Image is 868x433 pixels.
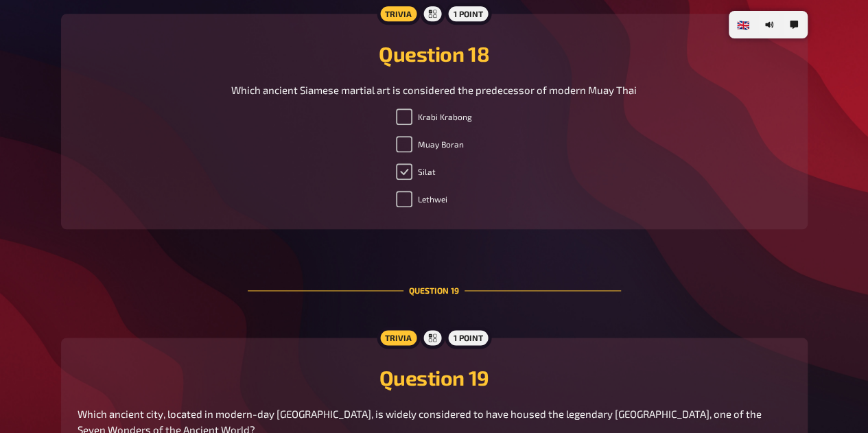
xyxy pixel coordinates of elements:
label: Lethwei [396,191,447,207]
div: 1 point [445,327,491,349]
h2: Question 18 [78,41,791,66]
div: Question 19 [248,251,621,329]
label: Krabi Krabong [396,108,472,125]
div: 1 point [445,3,491,25]
span: Which ancient Siamese martial art is considered the predecessor of modern Muay Thai [231,84,637,96]
label: Muay Boran [396,136,464,152]
div: Trivia [377,327,420,349]
li: 🇬🇧 [731,14,755,36]
h2: Question 19 [78,365,791,390]
label: Silat [396,163,436,180]
div: Trivia [377,3,420,25]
